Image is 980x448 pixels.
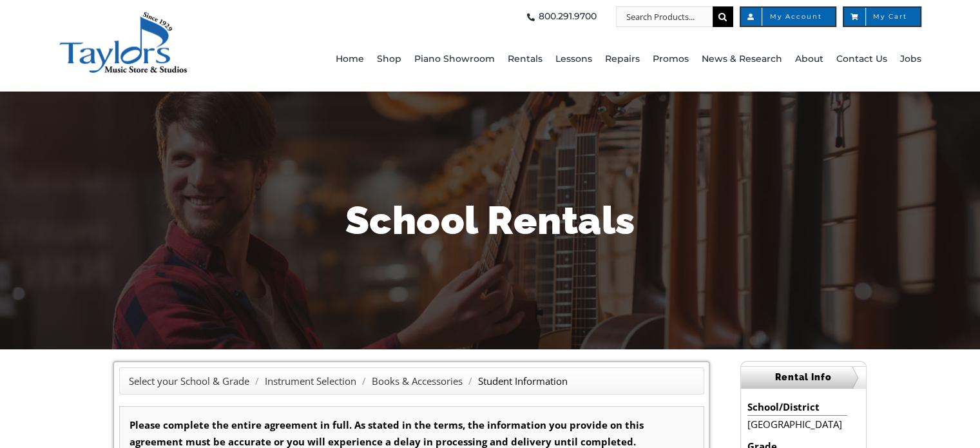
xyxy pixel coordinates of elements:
input: Search Products... [616,6,713,27]
a: About [795,27,823,92]
a: Lessons [555,27,592,92]
a: Home [336,27,364,92]
a: Piano Showroom [414,27,495,92]
a: Instrument Selection [265,375,356,387]
a: Promos [653,27,689,92]
a: Rentals [508,27,543,92]
select: Zoom [275,3,367,17]
a: My Account [740,6,836,27]
a: 800.291.9700 [523,6,597,27]
span: My Account [754,14,822,20]
span: News & Research [702,49,782,70]
a: Select your School & Grade [129,375,249,387]
span: / [465,375,476,387]
span: Shop [377,49,401,70]
span: Contact Us [836,49,887,70]
a: Shop [377,27,401,92]
a: News & Research [702,27,782,92]
a: My Cart [843,6,921,27]
nav: Main Menu [283,27,921,92]
span: 800.291.9700 [539,6,597,27]
a: Jobs [900,27,921,92]
span: of 2 [142,3,161,17]
a: Repairs [605,27,640,92]
span: / [359,375,369,387]
span: Piano Showroom [414,49,495,70]
a: Books & Accessories [372,375,463,387]
span: Lessons [555,49,592,70]
span: Repairs [605,49,640,70]
a: Contact Us [836,27,887,92]
span: My Cart [857,14,907,20]
span: Rentals [508,49,543,70]
h2: Rental Info [741,366,866,389]
a: taylors-music-store-west-chester [59,10,187,23]
span: Jobs [900,49,921,70]
span: Promos [653,49,689,70]
nav: Top Right [283,6,921,27]
li: [GEOGRAPHIC_DATA] [747,416,847,433]
h1: School Rentals [113,193,867,248]
span: Home [336,49,364,70]
li: Student Information [478,373,568,389]
span: About [795,49,823,70]
span: / [252,375,262,387]
li: School/District [747,398,847,416]
input: Search [713,6,733,27]
input: Page [107,3,142,17]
